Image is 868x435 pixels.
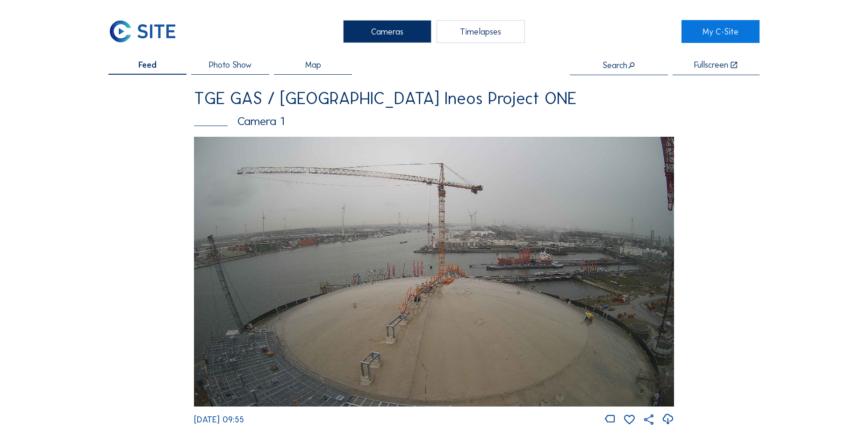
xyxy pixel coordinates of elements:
[138,61,157,69] span: Feed
[194,90,674,107] div: TGE GAS / [GEOGRAPHIC_DATA] Ineos Project ONE
[108,20,187,43] a: C-SITE Logo
[194,115,674,127] div: Camera 1
[681,20,760,43] a: My C-Site
[305,61,321,69] span: Map
[437,20,525,43] div: Timelapses
[209,61,251,69] span: Photo Show
[108,20,177,43] img: C-SITE Logo
[343,20,431,43] div: Cameras
[194,414,244,425] span: [DATE] 09:55
[194,137,674,407] img: Image
[694,61,728,70] div: Fullscreen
